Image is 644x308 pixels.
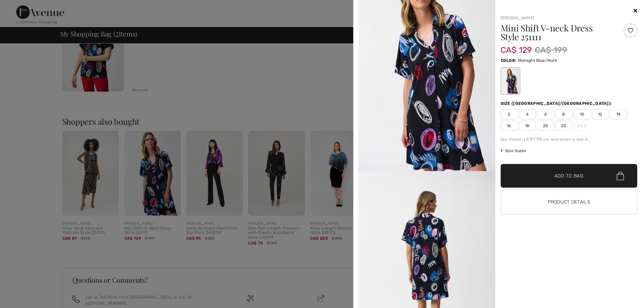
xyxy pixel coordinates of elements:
span: 4 [519,109,536,119]
h1: Mini Shift V-neck Dress Style 251111 [501,24,615,41]
span: 18 [519,121,536,131]
span: 24 [574,121,591,131]
div: Midnight Blue/Multi [501,68,519,94]
button: Add to Bag [501,164,638,188]
span: Size Guide [501,148,526,154]
span: 2 [501,109,518,119]
span: 6 [537,109,554,119]
span: 8 [555,109,572,119]
span: 10 [574,109,591,119]
span: 22 [555,121,572,131]
span: 14 [610,109,627,119]
span: CA$ 199 [535,44,568,56]
span: Midnight Blue/Multi [518,58,557,63]
span: 12 [592,109,609,119]
div: Size ([GEOGRAPHIC_DATA]/[GEOGRAPHIC_DATA]): [501,100,614,106]
button: Product Details [501,190,638,214]
span: 16 [501,121,518,131]
span: 20 [537,121,554,131]
span: Add to Bag [554,172,583,180]
span: Color: [501,58,517,63]
img: ring-m.svg [583,124,587,127]
img: Bag.svg [617,171,624,180]
a: [PERSON_NAME] [501,16,534,20]
span: Chat [15,5,29,11]
span: CA$ 129 [501,39,532,55]
div: Our model is 5'9"/175 cm and wears a size 6. [501,136,638,142]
